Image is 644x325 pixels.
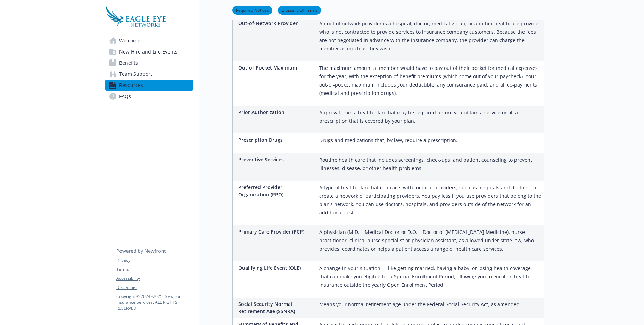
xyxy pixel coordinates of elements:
a: Terms [116,266,193,273]
p: Means your normal retirement age under the Federal Social Security Act, as amended. [319,300,521,309]
a: New Hire and Life Events [105,46,193,57]
a: Glossary Of Terms [278,7,321,13]
span: New Hire and Life Events [119,46,177,57]
p: Prescription Drugs [238,136,308,144]
span: Benefits [119,57,138,68]
p: Preferred Provider Organization (PPO) [238,184,308,198]
p: An out of network provider is a hospital, doctor, medical group, or another healthcare provider w... [319,19,541,53]
p: Out-of-Pocket Maximum [238,64,308,71]
p: Copyright © 2024 - 2025 , Newfront Insurance Services, ALL RIGHTS RESERVED [116,293,193,311]
p: Drugs and medications that, by law, require a prescription. [319,136,457,145]
p: A type of health plan that contracts with medical providers, such as hospitals and doctors, to cr... [319,184,541,217]
p: Primary Care Provider (PCP) [238,228,308,235]
a: Disclaimer [116,284,193,291]
span: FAQs [119,91,131,102]
p: Social Security Normal Retirement Age (SSNRA) [238,300,308,315]
p: Out-of-Network Provider [238,19,308,27]
a: Benefits [105,57,193,68]
p: Approval from a health plan that may be required before you obtain a service or fill a prescripti... [319,108,541,125]
p: Preventive Services [238,156,308,163]
span: Resources [119,80,143,91]
a: Required Notices [232,7,272,13]
p: Qualifying Life Event (QLE) [238,264,308,271]
p: A physician (M.D. – Medical Doctor or D.O. – Doctor of [MEDICAL_DATA] Medicine), nurse practition... [319,228,541,253]
p: A change in your situation — like getting married, having a baby, or losing health coverage — tha... [319,264,541,289]
a: Welcome [105,35,193,46]
p: The maximum amount a member would have to pay out of their pocket for medical expenses for the ye... [319,64,541,97]
a: Accessibility [116,275,193,282]
span: Welcome [119,35,140,46]
a: Resources [105,80,193,91]
a: Privacy [116,257,193,263]
p: Prior Authorization [238,108,308,116]
span: Team Support [119,68,152,80]
p: Routine health care that includes screenings, check-ups, and patient counseling to prevent illnes... [319,156,541,172]
a: Team Support [105,68,193,80]
a: FAQs [105,91,193,102]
